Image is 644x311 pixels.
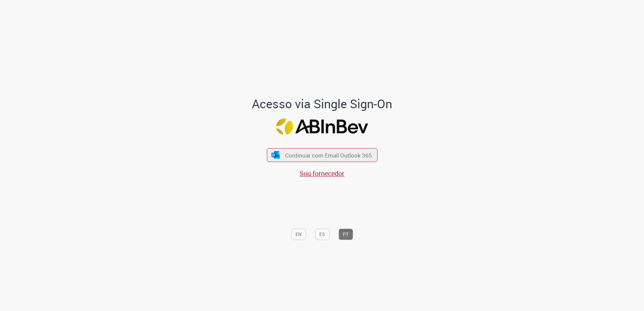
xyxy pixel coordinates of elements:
button: ES [315,229,329,240]
span: Continuar com Email Outlook 365 [285,151,372,159]
button: ícone Azure/Microsoft 360 Continuar com Email Outlook 365 [267,148,377,162]
img: ícone Azure/Microsoft 360 [271,151,280,159]
a: Sou fornecedor [300,169,344,178]
button: PT [338,229,353,240]
img: Logo ABInBev [276,119,368,135]
h1: Acesso via Single Sign-On [229,97,415,111]
button: EN [291,229,306,240]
